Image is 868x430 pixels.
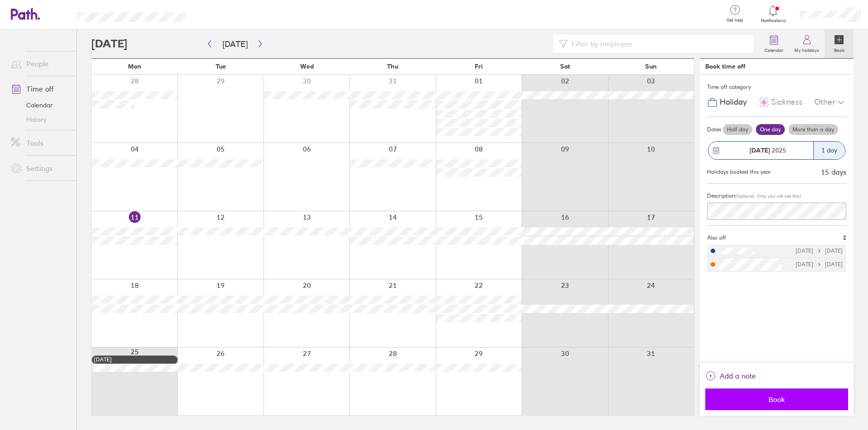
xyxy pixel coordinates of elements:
label: Book [829,45,850,53]
span: Book [712,395,842,403]
div: [DATE] [DATE] [796,248,843,254]
div: Book time off [705,63,745,70]
span: Sickness [771,97,802,107]
a: History [4,112,76,127]
span: 2 [843,235,846,241]
span: Get help [720,18,750,23]
label: One day [756,124,785,135]
div: Time off category [707,80,846,94]
a: Notifications [759,5,788,23]
a: People [4,55,76,73]
button: Add a note [705,369,756,383]
span: Dates [707,126,721,133]
span: Add a note [720,369,756,383]
a: My holidays [789,29,825,58]
span: Holiday [720,97,747,107]
div: Holidays booked this year [707,169,771,175]
div: 1 day [813,142,845,159]
a: Book [825,29,854,58]
span: Also off [707,235,726,241]
input: Filter by employee [568,35,748,52]
strong: [DATE] [750,146,770,154]
a: Calendar [759,29,789,58]
span: Sat [560,63,570,70]
button: [DATE] [215,37,255,51]
span: Notifications [759,18,788,23]
div: 15 days [821,168,846,176]
span: Description [707,192,735,199]
a: Tools [4,134,76,152]
button: Book [705,388,848,410]
label: Calendar [759,45,789,53]
a: Time off [4,80,76,98]
span: Tue [216,63,226,70]
span: 2025 [750,147,786,154]
div: [DATE] [DATE] [796,261,843,268]
label: My holidays [789,45,825,53]
span: (Optional. Only you will see this) [735,193,801,199]
label: Half day [723,124,752,135]
div: Other [814,94,846,111]
button: [DATE] 20251 day [707,137,846,164]
span: Mon [128,63,142,70]
span: Sun [645,63,657,70]
a: Calendar [4,98,76,112]
span: Wed [300,63,314,70]
a: Settings [4,159,76,177]
span: Fri [475,63,483,70]
label: More than a day [788,124,838,135]
div: [DATE] [94,356,175,363]
span: Thu [387,63,398,70]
